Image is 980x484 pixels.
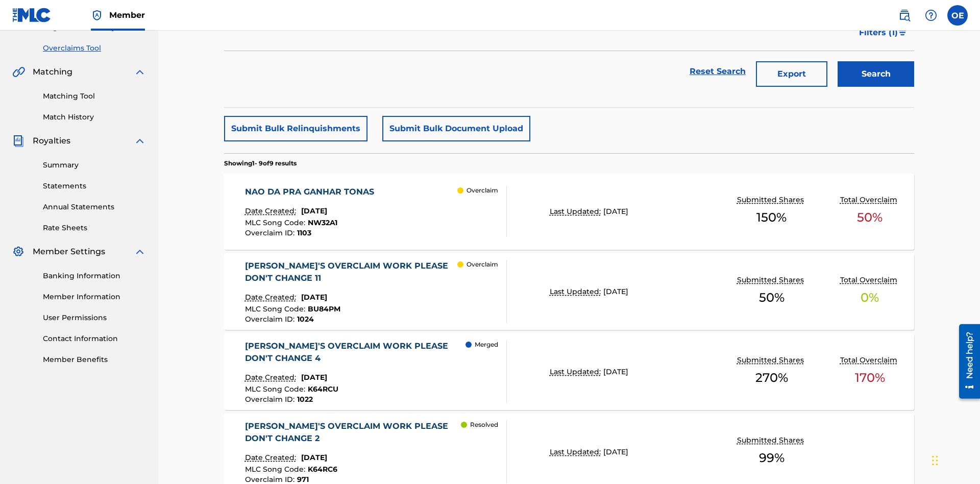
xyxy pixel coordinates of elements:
[925,9,937,21] img: help
[755,369,788,387] span: 270 %
[853,20,914,45] button: Filters (1)
[297,475,309,484] span: 971
[301,206,327,215] span: [DATE]
[929,435,980,484] iframe: Chat Widget
[467,260,498,269] p: Overclaim
[245,395,297,404] span: Overclaim ID :
[756,208,787,227] span: 150 %
[550,447,603,457] p: Last Updated:
[737,275,806,285] p: Submitted Shares
[245,372,299,383] p: Date Created:
[297,395,313,404] span: 1022
[470,420,498,429] p: Resolved
[33,135,70,147] span: Royalties
[12,8,52,22] img: MLC Logo
[245,465,308,474] span: MLC Song Code :
[475,340,498,349] p: Merged
[134,246,146,258] img: expand
[603,367,628,376] span: [DATE]
[43,160,146,171] a: Summary
[245,475,297,484] span: Overclaim ID :
[245,452,299,463] p: Date Created:
[603,287,628,296] span: [DATE]
[840,275,900,285] p: Total Overclaim
[756,61,827,87] button: Export
[245,292,299,303] p: Date Created:
[245,260,458,284] div: [PERSON_NAME]'S OVERCLAIM WORK PLEASE DON'T CHANGE 11
[43,354,146,365] a: Member Benefits
[245,218,308,227] span: MLC Song Code :
[308,465,337,474] span: K64RC6
[12,246,24,258] img: Member Settings
[91,9,103,21] img: Top Rightsholder
[224,333,914,410] a: [PERSON_NAME]'S OVERCLAIM WORK PLEASE DON'T CHANGE 4Date Created:[DATE]MLC Song Code:K64RCUOvercl...
[224,253,914,330] a: [PERSON_NAME]'S OVERCLAIM WORK PLEASE DON'T CHANGE 11Date Created:[DATE]MLC Song Code:BU84PMOverc...
[301,293,327,302] span: [DATE]
[603,447,628,456] span: [DATE]
[134,66,146,78] img: expand
[932,445,938,476] div: Drag
[857,208,883,227] span: 50 %
[550,206,603,217] p: Last Updated:
[245,186,379,198] div: NAO DA PRA GANHAR TONAS
[134,135,146,147] img: expand
[245,420,461,445] div: [PERSON_NAME]'S OVERCLAIM WORK PLEASE DON'T CHANGE 2
[12,135,24,147] img: Royalties
[43,312,146,323] a: User Permissions
[898,30,907,36] img: filter
[245,314,297,324] span: Overclaim ID :
[224,173,914,250] a: NAO DA PRA GANHAR TONASDate Created:[DATE]MLC Song Code:NW32A1Overclaim ID:1103 OverclaimLast Upd...
[603,207,628,216] span: [DATE]
[859,27,898,39] span: Filters ( 1 )
[43,112,146,123] a: Match History
[224,159,297,168] p: Showing 1 - 9 of 9 results
[855,369,885,387] span: 170 %
[894,5,915,26] a: Public Search
[43,292,146,302] a: Member Information
[43,43,146,54] a: Overclaims Tool
[301,453,327,462] span: [DATE]
[297,228,311,237] span: 1103
[245,304,308,313] span: MLC Song Code :
[947,5,968,26] div: User Menu
[467,186,498,195] p: Overclaim
[308,218,337,227] span: NW32A1
[43,202,146,212] a: Annual Statements
[759,449,785,467] span: 99 %
[33,246,105,258] span: Member Settings
[224,116,367,141] button: Submit Bulk Relinquishments
[840,195,900,205] p: Total Overclaim
[861,288,879,307] span: 0 %
[12,66,25,78] img: Matching
[759,288,785,307] span: 50 %
[43,333,146,344] a: Contact Information
[684,60,751,83] a: Reset Search
[898,9,911,21] img: search
[245,340,466,365] div: [PERSON_NAME]'S OVERCLAIM WORK PLEASE DON'T CHANGE 4
[737,355,806,366] p: Submitted Shares
[737,435,806,446] p: Submitted Shares
[43,181,146,191] a: Statements
[308,304,340,313] span: BU84PM
[33,66,72,78] span: Matching
[245,206,299,216] p: Date Created:
[550,286,603,297] p: Last Updated:
[297,314,314,324] span: 1024
[838,61,914,87] button: Search
[840,355,900,366] p: Total Overclaim
[382,116,530,141] button: Submit Bulk Document Upload
[308,384,338,394] span: K64RCU
[951,320,980,404] iframe: Resource Center
[43,91,146,102] a: Matching Tool
[301,373,327,382] span: [DATE]
[245,384,308,394] span: MLC Song Code :
[550,367,603,377] p: Last Updated:
[109,9,145,21] span: Member
[921,5,941,26] div: Help
[737,195,806,205] p: Submitted Shares
[43,271,146,281] a: Banking Information
[43,223,146,233] a: Rate Sheets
